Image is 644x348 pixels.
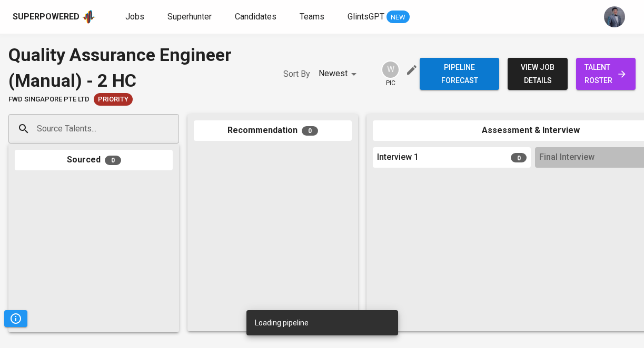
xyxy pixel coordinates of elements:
[8,95,90,105] span: FWD Singapore Pte Ltd
[576,58,636,90] a: talent roster
[511,153,527,162] span: 0
[194,120,352,141] div: Recommendation
[300,12,324,22] span: Teams
[387,12,410,23] span: NEW
[173,128,175,130] button: Open
[283,68,310,80] p: Sort By
[302,126,318,136] span: 0
[13,11,80,23] div: Superpowered
[235,12,276,22] span: Candidates
[348,12,384,22] span: GlintsGPT
[15,150,173,170] div: Sourced
[125,11,146,24] a: Jobs
[604,6,625,27] img: jhon@glints.com
[13,9,96,25] a: Superpoweredapp logo
[319,67,348,80] p: Newest
[539,151,595,163] span: Final Interview
[584,61,627,87] span: talent roster
[167,11,214,24] a: Superhunter
[105,156,121,165] span: 0
[319,64,360,84] div: Newest
[4,310,27,327] button: Pipeline Triggers
[94,95,133,105] span: Priority
[508,58,567,90] button: view job details
[516,61,559,87] span: view job details
[167,12,212,22] span: Superhunter
[8,42,262,93] div: Quality Assurance Engineer (Manual) - 2 HC
[300,11,326,24] a: Teams
[420,58,499,90] button: Pipeline forecast
[348,11,410,24] a: GlintsGPT NEW
[428,61,491,87] span: Pipeline forecast
[82,9,96,25] img: app logo
[381,60,400,79] div: W
[377,151,419,163] span: Interview 1
[94,93,133,106] div: New Job received from Demand Team
[255,313,309,332] div: Loading pipeline
[125,12,144,22] span: Jobs
[381,60,400,88] div: pic
[235,11,279,24] a: Candidates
